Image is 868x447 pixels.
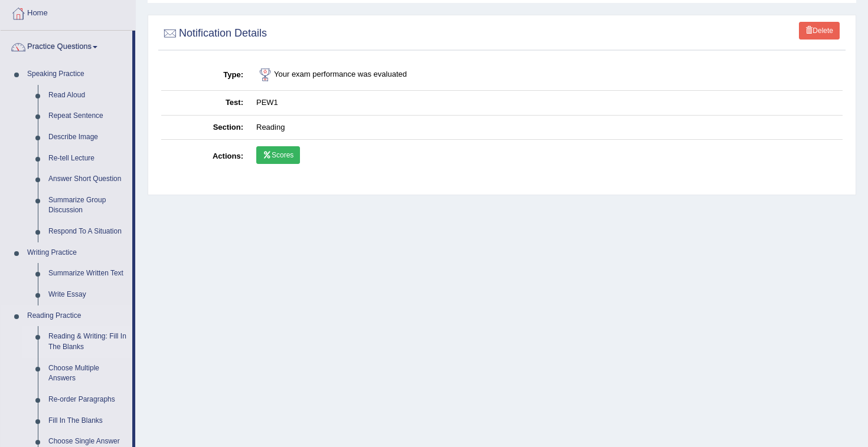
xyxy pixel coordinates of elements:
a: Delete [799,22,840,40]
h2: Notification Details [161,25,267,42]
th: Test [161,91,250,116]
a: Fill In The Blanks [43,410,132,432]
a: Answer Short Question [43,169,132,190]
td: Reading [250,115,843,140]
th: Type [161,60,250,91]
a: Respond To A Situation [43,221,132,242]
th: Section [161,115,250,140]
a: Speaking Practice [22,64,132,85]
a: Re-tell Lecture [43,148,132,169]
a: Repeat Sentence [43,106,132,127]
td: Your exam performance was evaluated [250,60,843,91]
a: Writing Practice [22,242,132,264]
a: Summarize Written Text [43,263,132,284]
a: Reading & Writing: Fill In The Blanks [43,326,132,357]
a: Reading Practice [22,305,132,327]
a: Choose Multiple Answers [43,358,132,389]
a: Write Essay [43,284,132,305]
a: Describe Image [43,127,132,148]
a: Read Aloud [43,85,132,106]
a: Practice Questions [1,31,132,60]
td: PEW1 [250,91,843,116]
a: Summarize Group Discussion [43,190,132,221]
th: Actions [161,140,250,174]
a: Scores [256,146,300,164]
a: Re-order Paragraphs [43,389,132,410]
